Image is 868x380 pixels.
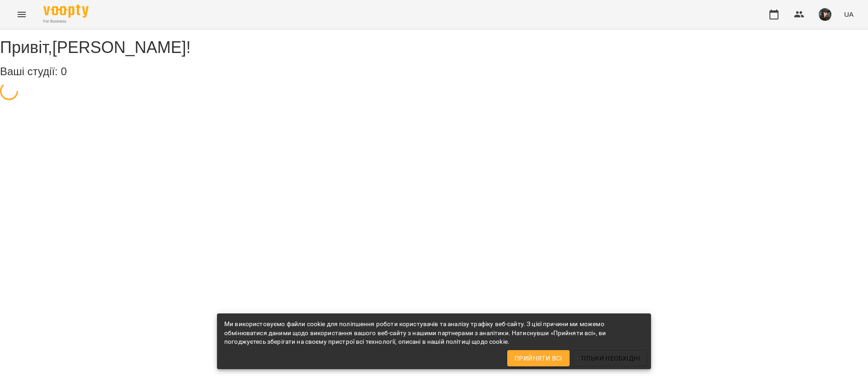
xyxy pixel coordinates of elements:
[43,19,89,24] span: For Business
[840,6,857,23] button: UA
[819,8,831,21] img: 263e74ab04eeb3646fb982e871862100.jpg
[844,10,854,19] span: UA
[61,65,66,77] span: 0
[11,4,33,25] button: Menu
[43,5,89,18] img: Voopty Logo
